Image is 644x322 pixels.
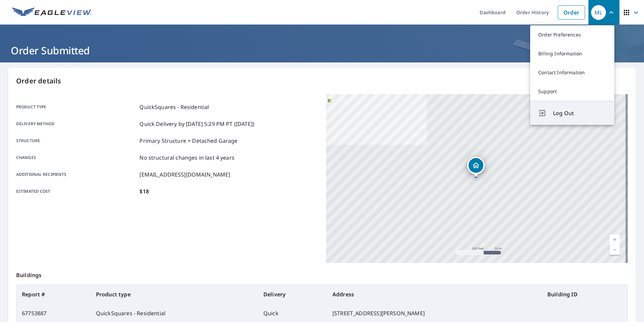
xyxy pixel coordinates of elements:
[258,285,327,304] th: Delivery
[610,235,620,245] a: Current Level 17, Zoom In
[91,285,258,304] th: Product type
[542,285,627,304] th: Building ID
[139,137,237,145] p: Primary Structure + Detached Garage
[16,170,137,179] p: Additional recipients
[139,103,209,111] p: QuickSquares - Residential
[530,82,614,101] a: Support
[16,263,628,285] p: Buildings
[530,101,614,125] button: Log Out
[16,120,137,128] p: Delivery method
[139,154,234,162] p: No structural changes in last 4 years
[327,285,542,304] th: Address
[139,187,149,195] p: $18
[12,7,92,18] img: EV Logo
[558,5,585,20] a: Order
[530,44,614,63] a: Billing Information
[553,109,606,117] span: Log Out
[16,137,137,145] p: Structure
[16,103,137,111] p: Product type
[8,44,636,57] h1: Order Submitted
[610,245,620,255] a: Current Level 17, Zoom Out
[591,5,606,20] div: ML
[16,154,137,162] p: Changes
[139,170,230,179] p: [EMAIL_ADDRESS][DOMAIN_NAME]
[139,120,254,128] p: Quick Delivery by [DATE] 5:29 PM PT ([DATE])
[467,157,485,178] div: Dropped pin, building 1, Residential property, 800 Penniman Rd Williamsburg, VA 23185
[16,76,628,86] p: Order details
[530,63,614,82] a: Contact Information
[16,187,137,195] p: Estimated cost
[17,285,91,304] th: Report #
[530,25,614,44] a: Order Preferences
